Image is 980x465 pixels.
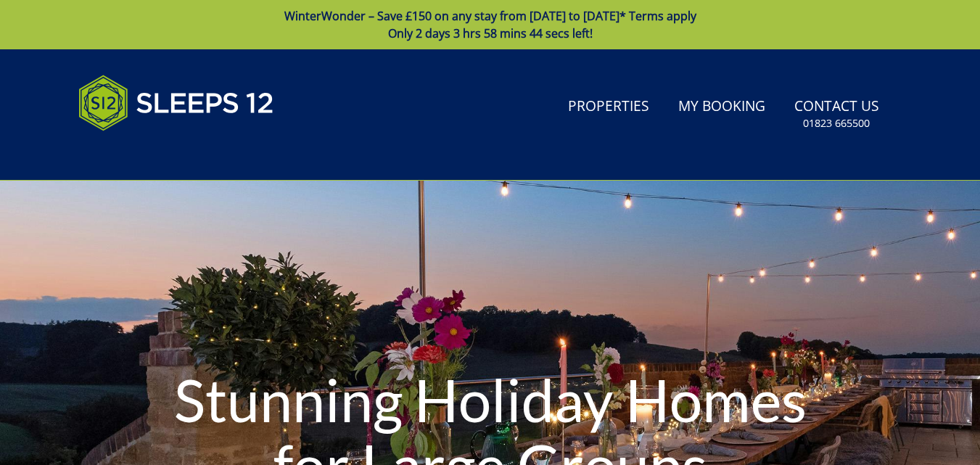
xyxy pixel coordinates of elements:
[803,116,870,131] small: 01823 665500
[388,25,593,41] span: Only 2 days 3 hrs 58 mins 44 secs left!
[78,67,274,139] img: Sleeps 12
[788,91,885,138] a: Contact Us01823 665500
[672,91,771,123] a: My Booking
[562,91,655,123] a: Properties
[71,148,223,160] iframe: Customer reviews powered by Trustpilot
